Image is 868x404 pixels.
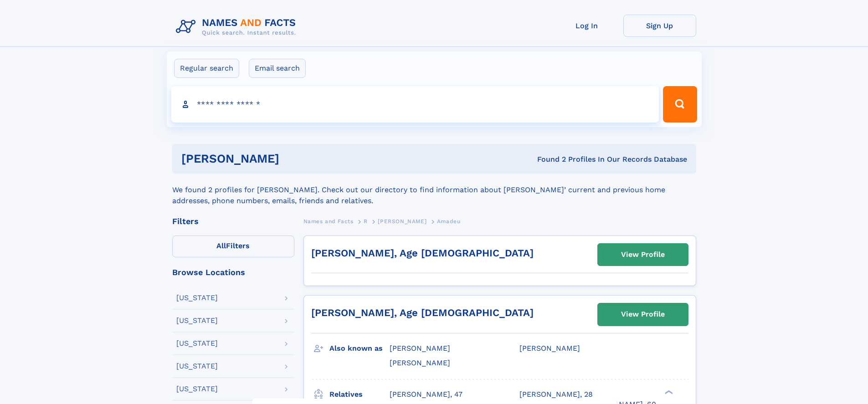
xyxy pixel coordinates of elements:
div: Filters [172,217,294,225]
div: [US_STATE] [176,385,218,393]
img: Logo Names and Facts [172,15,303,39]
label: Filters [172,235,294,257]
div: [US_STATE] [176,294,218,302]
span: Amadeu [437,218,461,225]
div: Browse Locations [172,268,294,276]
a: [PERSON_NAME] [378,215,426,227]
label: Regular search [174,59,239,78]
div: [US_STATE] [176,363,218,370]
a: View Profile [598,244,688,266]
span: [PERSON_NAME] [390,358,450,367]
div: [US_STATE] [176,317,218,324]
div: We found 2 profiles for [PERSON_NAME]. Check out our directory to find information about [PERSON_... [172,174,696,206]
a: R [364,215,368,227]
span: All [216,241,226,250]
span: [PERSON_NAME] [390,344,450,353]
span: [PERSON_NAME] [378,218,426,225]
div: [US_STATE] [176,340,218,347]
a: [PERSON_NAME], Age [DEMOGRAPHIC_DATA] [311,247,534,259]
a: Names and Facts [303,215,354,227]
h3: Also known as [329,341,390,356]
input: search input [171,86,659,123]
div: View Profile [621,304,665,325]
a: Log In [550,15,623,37]
h3: Relatives [329,387,390,402]
span: [PERSON_NAME] [519,344,580,353]
a: Sign Up [623,15,696,37]
div: Found 2 Profiles In Our Records Database [408,154,687,164]
span: R [364,218,368,225]
a: View Profile [598,303,688,325]
div: ❯ [663,389,673,395]
h1: [PERSON_NAME] [181,153,408,164]
a: [PERSON_NAME], Age [DEMOGRAPHIC_DATA] [311,307,534,318]
button: Search Button [663,86,697,123]
label: Email search [249,59,306,78]
a: [PERSON_NAME], 47 [390,389,462,399]
div: View Profile [621,244,665,265]
a: [PERSON_NAME], 28 [519,389,593,399]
